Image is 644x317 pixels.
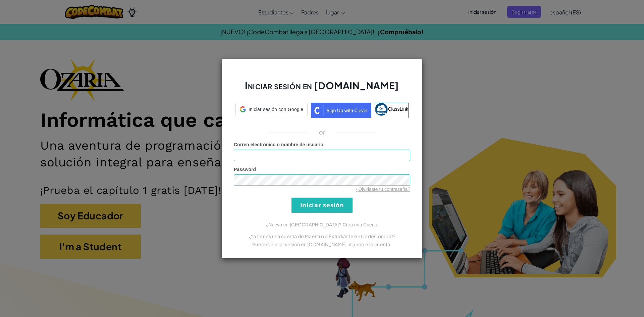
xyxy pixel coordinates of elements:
span: Iniciar sesión con Google [249,106,303,113]
div: Iniciar sesión con Google [235,103,308,116]
p: ¿Ya tienes una cuenta de Maestro o Estudiante en CodeCombat? [234,232,410,240]
p: or [319,128,325,136]
a: Iniciar sesión con Google [235,103,308,118]
span: Password [234,167,256,172]
input: Iniciar sesión [291,198,353,213]
p: Puedes iniciar sesión en [DOMAIN_NAME] usando esa cuenta. [234,240,410,248]
span: Correo electrónico o nombre de usuario [234,142,323,147]
h2: Iniciar sesión en [DOMAIN_NAME] [234,79,410,99]
a: ¿Nuevo en [GEOGRAPHIC_DATA]? Crea una Cuenta [266,222,378,227]
span: ClassLink [388,106,408,111]
img: clever_sso_button@2x.png [311,103,371,118]
img: classlink-logo-small.png [375,103,388,116]
a: ¿Olvidaste tu contraseña? [356,187,410,192]
label: : [234,141,325,148]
